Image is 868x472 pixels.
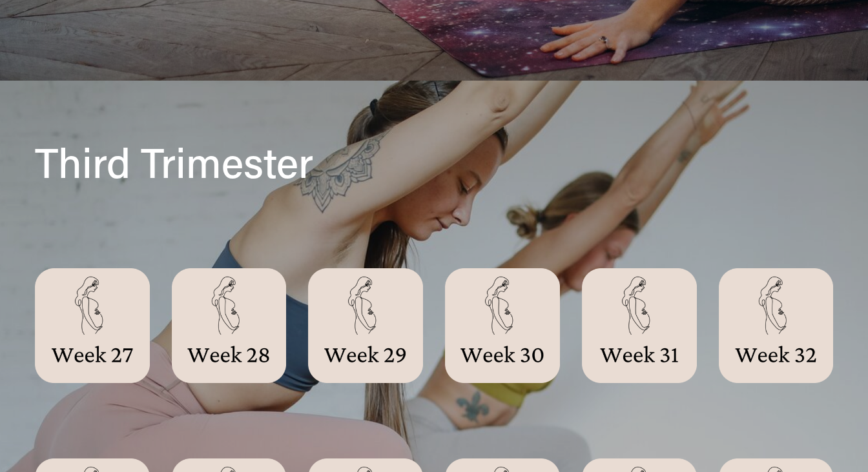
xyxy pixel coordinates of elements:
[445,268,560,383] a: week 30.png
[172,268,287,383] a: week 28.png
[308,268,423,383] a: week 29.png
[35,268,150,383] a: week 27.png
[719,268,834,383] a: week 32.png
[35,137,834,188] h1: Third Trimester
[582,268,697,383] a: week 31.png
